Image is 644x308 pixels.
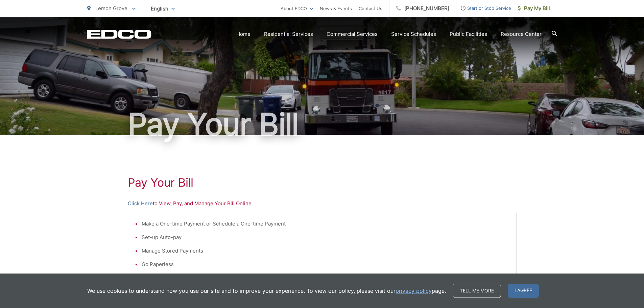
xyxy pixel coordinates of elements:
[142,233,509,241] li: Set-up Auto-pay
[518,4,550,13] span: Pay My Bill
[281,4,313,13] a: About EDCO
[320,4,352,13] a: News & Events
[264,30,313,38] a: Residential Services
[87,29,151,39] a: EDCD logo. Return to the homepage.
[450,30,487,38] a: Public Facilities
[501,30,542,38] a: Resource Center
[95,5,127,11] span: Lemon Grove
[453,284,501,298] a: Tell me more
[142,220,509,228] li: Make a One-time Payment or Schedule a One-time Payment
[87,287,446,295] p: We use cookies to understand how you use our site and to improve your experience. To view our pol...
[128,199,153,208] a: Click Here
[87,108,557,141] h1: Pay Your Bill
[396,287,432,295] a: privacy policy
[146,3,180,15] span: English
[142,260,509,268] li: Go Paperless
[128,199,517,208] p: to View, Pay, and Manage Your Bill Online
[359,4,382,13] a: Contact Us
[236,30,251,38] a: Home
[508,284,539,298] span: I agree
[142,247,509,255] li: Manage Stored Payments
[327,30,378,38] a: Commercial Services
[391,30,436,38] a: Service Schedules
[128,176,517,189] h1: Pay Your Bill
